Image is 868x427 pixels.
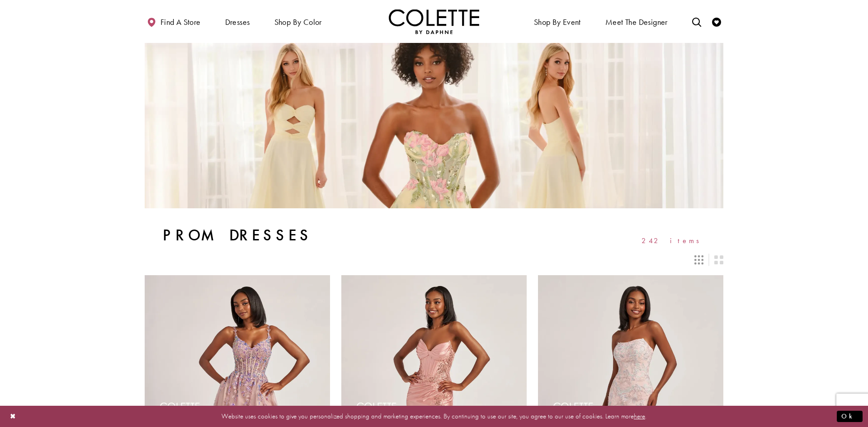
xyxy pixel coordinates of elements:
[65,410,803,422] p: Website uses cookies to give you personalized shopping and marketing experiences. By continuing t...
[274,18,322,27] span: Shop by color
[223,9,252,34] span: Dresses
[690,9,703,34] a: Toggle search
[837,411,863,422] button: Submit Dialog
[710,9,723,34] a: Check Wishlist
[532,9,583,34] span: Shop By Event
[603,9,670,34] a: Meet the designer
[272,9,324,34] span: Shop by color
[605,18,668,27] span: Meet the designer
[694,255,703,264] span: Switch layout to 3 columns
[225,18,250,27] span: Dresses
[714,255,723,264] span: Switch layout to 2 columns
[145,9,203,34] a: Find a store
[634,412,645,421] a: here
[5,408,21,424] button: Close Dialog
[163,226,312,244] h1: Prom Dresses
[534,18,581,27] span: Shop By Event
[139,250,729,270] div: Layout Controls
[160,18,201,27] span: Find a store
[389,9,479,34] img: Colette by Daphne
[389,9,479,34] a: Visit Home Page
[642,237,705,244] span: 242 items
